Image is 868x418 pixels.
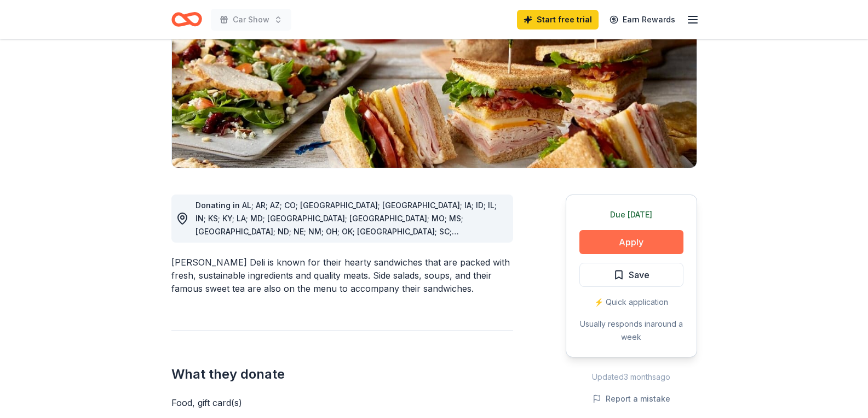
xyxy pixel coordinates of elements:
button: Car Show [211,9,291,31]
span: Save [629,268,649,282]
button: Save [579,263,683,287]
button: Report a mistake [593,392,670,405]
div: Updated 3 months ago [566,370,697,384]
div: [PERSON_NAME] Deli is known for their hearty sandwiches that are packed with fresh, sustainable i... [171,256,513,295]
span: Donating in AL; AR; AZ; CO; [GEOGRAPHIC_DATA]; [GEOGRAPHIC_DATA]; IA; ID; IL; IN; KS; KY; LA; MD;... [196,201,497,249]
span: Car Show [233,13,269,26]
div: Usually responds in around a week [579,317,683,344]
a: Home [171,7,202,32]
div: Food, gift card(s) [171,396,513,409]
h2: What they donate [171,366,513,383]
div: ⚡️ Quick application [579,296,683,309]
div: Due [DATE] [579,208,683,221]
a: Earn Rewards [603,10,682,30]
a: Start free trial [517,10,599,30]
button: Apply [579,230,683,254]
